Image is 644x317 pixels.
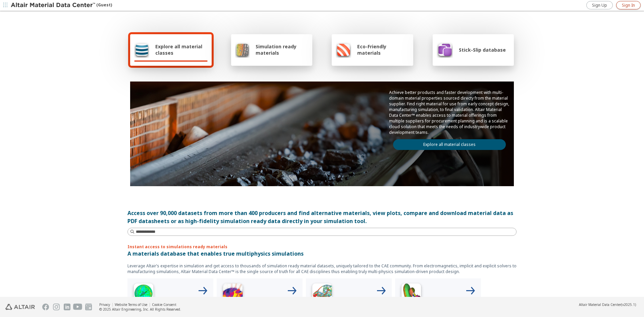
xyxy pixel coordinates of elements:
[152,302,176,307] a: Cookie Consent
[11,2,112,9] div: (Guest)
[393,139,506,150] a: Explore all material classes
[127,263,517,274] p: Leverage Altair’s expertise in simulation and get access to thousands of simulation ready materia...
[616,1,641,9] a: Sign In
[398,281,425,308] img: Crash Analyses Icon
[256,43,308,56] span: Simulation ready materials
[130,281,157,308] img: High Frequency Icon
[622,3,635,8] span: Sign In
[389,90,510,135] p: Achieve better products and faster development with multi-domain material properties sourced dire...
[357,43,409,56] span: Eco-Friendly materials
[99,302,110,307] a: Privacy
[235,42,250,58] img: Simulation ready materials
[586,1,613,9] a: Sign Up
[309,281,335,308] img: Structural Analyses Icon
[127,244,517,250] p: Instant access to simulations ready materials
[219,281,246,308] img: Low Frequency Icon
[579,302,636,307] div: (v2025.1)
[11,2,96,9] img: Altair Material Data Center
[592,3,607,8] span: Sign Up
[437,42,453,58] img: Stick-Slip database
[459,47,506,53] span: Stick-Slip database
[155,43,208,56] span: Explore all material classes
[127,250,517,258] p: A materials database that enables true multiphysics simulations
[579,302,621,307] span: Altair Material Data Center
[115,302,147,307] a: Website Terms of Use
[5,304,35,310] img: Altair Engineering
[127,209,517,225] div: Access over 90,000 datasets from more than 400 producers and find alternative materials, view plo...
[99,307,181,312] div: © 2025 Altair Engineering, Inc. All Rights Reserved.
[134,42,149,58] img: Explore all material classes
[336,42,351,58] img: Eco-Friendly materials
